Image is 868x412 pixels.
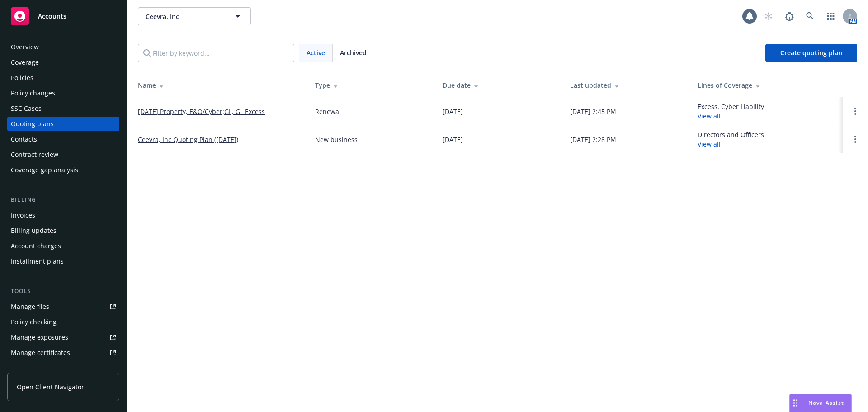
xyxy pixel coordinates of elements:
[7,117,119,131] a: Quoting plans
[11,361,57,375] div: Manage claims
[443,135,463,144] div: [DATE]
[7,330,119,345] a: Manage exposures
[7,239,119,253] a: Account charges
[11,239,61,253] div: Account charges
[11,346,70,360] div: Manage certificates
[443,81,556,90] div: Due date
[11,55,39,70] div: Coverage
[11,40,39,54] div: Overview
[7,223,119,238] a: Billing updates
[570,107,616,116] div: [DATE] 2:45 PM
[7,254,119,269] a: Installment plans
[7,361,119,375] a: Manage claims
[7,101,119,116] a: SSC Cases
[11,254,64,269] div: Installment plans
[11,101,42,116] div: SSC Cases
[7,208,119,223] a: Invoices
[138,44,294,62] input: Filter by keyword...
[340,48,367,57] span: Archived
[850,106,861,117] a: Open options
[7,147,119,162] a: Contract review
[138,107,265,116] a: [DATE] Property, E&O/Cyber;GL, GL Excess
[7,40,119,54] a: Overview
[443,107,463,116] div: [DATE]
[315,107,341,116] div: Renewal
[7,195,119,204] div: Billing
[570,81,683,90] div: Last updated
[822,7,840,25] a: Switch app
[808,399,844,407] span: Nova Assist
[11,132,37,147] div: Contacts
[11,163,78,177] div: Coverage gap analysis
[17,382,84,392] span: Open Client Navigator
[7,299,119,314] a: Manage files
[138,135,238,144] a: Ceevra, Inc Quoting Plan ([DATE])
[698,130,764,149] div: Directors and Officers
[7,4,119,29] a: Accounts
[11,86,55,100] div: Policy changes
[38,13,66,20] span: Accounts
[7,86,119,100] a: Policy changes
[698,140,721,148] a: View all
[7,55,119,70] a: Coverage
[11,117,54,131] div: Quoting plans
[11,299,49,314] div: Manage files
[789,394,852,412] button: Nova Assist
[11,330,68,345] div: Manage exposures
[698,81,835,90] div: Lines of Coverage
[780,7,798,25] a: Report a Bug
[7,71,119,85] a: Policies
[11,71,33,85] div: Policies
[698,102,764,121] div: Excess, Cyber Liability
[801,7,819,25] a: Search
[7,163,119,177] a: Coverage gap analysis
[765,44,857,62] a: Create quoting plan
[780,48,842,57] span: Create quoting plan
[7,346,119,360] a: Manage certificates
[315,135,358,144] div: New business
[759,7,778,25] a: Start snowing
[7,315,119,329] a: Policy checking
[307,48,325,57] span: Active
[790,394,801,412] div: Drag to move
[698,112,721,120] a: View all
[7,132,119,147] a: Contacts
[138,7,251,25] button: Ceevra, Inc
[146,12,224,21] span: Ceevra, Inc
[850,134,861,145] a: Open options
[7,287,119,296] div: Tools
[11,147,58,162] div: Contract review
[315,81,428,90] div: Type
[11,223,57,238] div: Billing updates
[11,208,35,223] div: Invoices
[11,315,57,329] div: Policy checking
[138,81,301,90] div: Name
[570,135,616,144] div: [DATE] 2:28 PM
